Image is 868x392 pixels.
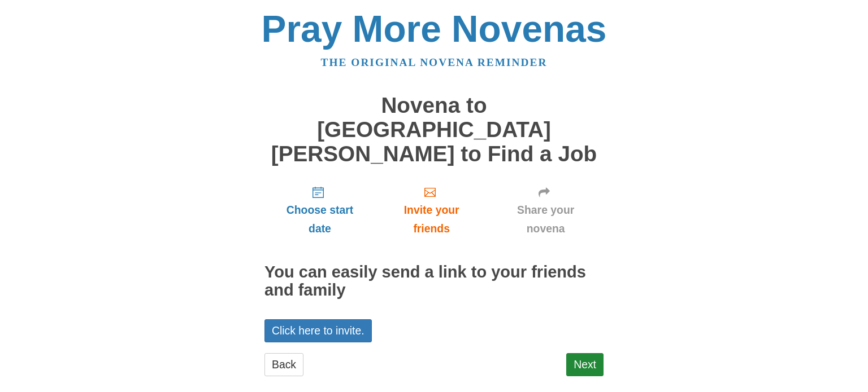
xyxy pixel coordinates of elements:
[499,201,592,238] span: Share your novena
[264,319,372,342] a: Click here to invite.
[387,201,476,238] span: Invite your friends
[488,177,604,244] a: Share your novena
[264,177,375,244] a: Choose start date
[264,353,303,376] a: Back
[276,201,364,238] span: Choose start date
[262,8,607,50] a: Pray More Novenas
[264,263,604,299] h2: You can easily send a link to your friends and family
[566,353,604,376] a: Next
[375,177,488,244] a: Invite your friends
[264,94,604,166] h1: Novena to [GEOGRAPHIC_DATA][PERSON_NAME] to Find a Job
[321,56,548,68] a: The original novena reminder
